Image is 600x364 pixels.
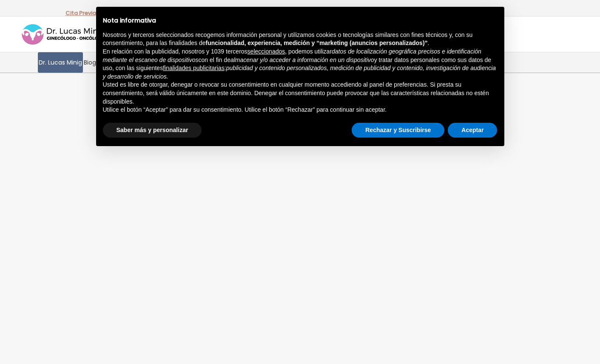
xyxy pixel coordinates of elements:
p: En relación con la publicidad, nosotros y 1039 terceros , podemos utilizar con el fin de y tratar... [103,48,498,81]
p: Usted es libre de otorgar, denegar o revocar su consentimiento en cualquier momento accediendo al... [103,81,498,106]
a: Dr. Lucas Minig [38,52,83,73]
p: Nosotros y terceros seleccionados recogemos información personal y utilizamos cookies o tecnologí... [103,31,498,48]
span: Dr. Lucas Minig [39,58,82,68]
em: datos de localización geográfica precisos e identificación mediante el escaneo de dispositivos [103,48,481,63]
strong: funcionalidad, experiencia, medición y “marketing (anuncios personalizados)” [206,40,428,46]
p: - [65,8,99,19]
button: seleccionados [247,48,285,56]
button: finalidades publicitarias [163,64,225,73]
em: almacenar y/o acceder a información en un dispositivo [230,56,374,63]
em: publicidad y contenido personalizados, medición de publicidad y contenido, investigación de audie... [103,65,496,80]
button: Saber más y personalizar [103,123,202,138]
a: Cita Previa [65,9,96,17]
span: Biografía [84,58,110,68]
button: Rechazar y Suscribirse [352,123,444,138]
p: Utilice el botón “Aceptar” para dar su consentimiento. Utilice el botón “Rechazar” para continuar... [103,106,498,114]
a: Biografía [83,52,111,73]
h2: Nota informativa [103,17,498,24]
button: Aceptar [448,123,497,138]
